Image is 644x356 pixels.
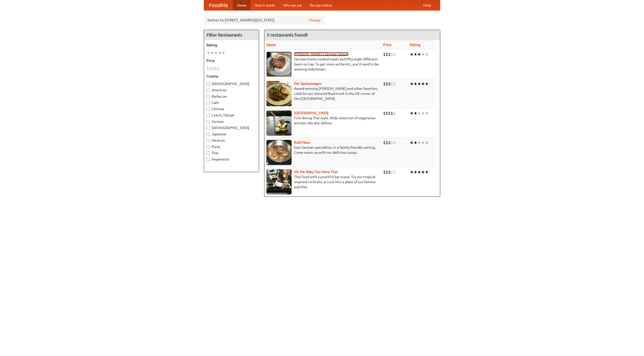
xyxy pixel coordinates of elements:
li: $ [393,140,396,145]
a: Who we are [279,0,306,10]
li: $ [209,66,212,71]
li: ★ [410,140,414,145]
label: German [207,119,256,124]
li: ★ [417,140,421,145]
img: esthers.jpg [266,52,292,77]
p: Thai food with a youthful bar scene. Try our tropical inspired cocktails, or tuck into a plate of... [266,174,379,189]
a: How it works [251,0,279,10]
li: ★ [425,81,429,87]
li: $ [393,110,396,116]
li: $ [391,81,393,87]
li: ★ [421,52,425,57]
a: [GEOGRAPHIC_DATA] [294,111,329,115]
a: Name [266,43,276,47]
label: Czech / Slovak [207,113,256,118]
li: ★ [214,50,218,56]
li: $ [388,169,391,175]
li: $ [393,52,396,57]
li: $ [386,81,388,87]
p: German home-cooked meals and fifty-eight different beers on tap. To get more authentic, you'd nee... [266,57,379,72]
input: Thai [207,151,210,155]
li: $ [393,169,396,175]
label: [DEMOGRAPHIC_DATA] [207,125,256,130]
ng-pluralize: 5 restaurants found! [267,32,308,37]
h5: Price [207,58,256,63]
li: ★ [425,140,429,145]
li: $ [214,66,217,71]
li: ★ [414,140,417,145]
label: Thai [207,150,256,155]
li: $ [383,81,386,87]
li: ★ [425,52,429,57]
a: Price [383,43,391,47]
li: ★ [410,52,414,57]
li: $ [386,140,388,145]
a: Recipe videos [306,0,336,10]
li: $ [207,66,209,71]
input: Cafe [207,101,210,104]
li: $ [212,66,214,71]
li: $ [383,110,386,116]
li: $ [391,169,393,175]
img: kohlhaus.jpg [266,140,292,165]
a: [PERSON_NAME]'s German Saloon [294,52,348,56]
li: $ [386,110,388,116]
img: satay.jpg [266,110,292,136]
li: $ [388,110,391,116]
li: ★ [410,81,414,87]
li: ★ [417,81,421,87]
p: Award-winning [PERSON_NAME] and other favorites. Look for our restored food truck in the NE corne... [266,86,379,101]
li: ★ [222,50,225,56]
input: Vegetarian [207,158,210,161]
a: Help [419,0,435,10]
label: [DEMOGRAPHIC_DATA] [207,81,256,86]
li: $ [386,52,388,57]
li: $ [391,52,393,57]
input: Czech / Slovak [207,114,210,117]
li: ★ [414,52,417,57]
label: Barbecue [207,94,256,99]
p: East German specialties, in a family-friendly setting. Come warm up with our delicious soups. [266,145,379,155]
li: ★ [414,81,417,87]
label: Vegetarian [207,157,256,162]
input: [DEMOGRAPHIC_DATA] [207,126,210,130]
label: Mexican [207,138,256,143]
input: Japanese [207,133,210,136]
a: Der Speisewagen [294,82,321,86]
li: ★ [417,169,421,175]
a: Rating [410,43,420,47]
li: ★ [218,50,222,56]
li: $ [388,140,391,145]
a: Change [309,18,321,23]
label: Japanese [207,132,256,137]
a: FoodMe [204,0,233,10]
li: ★ [417,110,421,116]
a: Hit Me Baby One More Thai [294,170,338,174]
li: ★ [421,169,425,175]
li: ★ [410,110,414,116]
input: Chinese [207,107,210,111]
input: German [207,120,210,123]
div: Deliver to: [STREET_ADDRESS][US_STATE] [204,16,325,25]
li: $ [388,81,391,87]
input: American [207,89,210,92]
a: Kohl Haus [294,140,310,144]
input: Mexican [207,139,210,142]
img: speisewagen.jpg [266,81,292,106]
li: ★ [210,50,214,56]
li: $ [383,169,386,175]
li: ★ [417,52,421,57]
li: $ [217,66,219,71]
li: ★ [410,169,414,175]
input: [DEMOGRAPHIC_DATA] [207,82,210,86]
li: $ [391,110,393,116]
li: ★ [425,169,429,175]
h4: Filter Restaurants [204,30,259,40]
input: Barbecue [207,95,210,98]
label: Chinese [207,106,256,111]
